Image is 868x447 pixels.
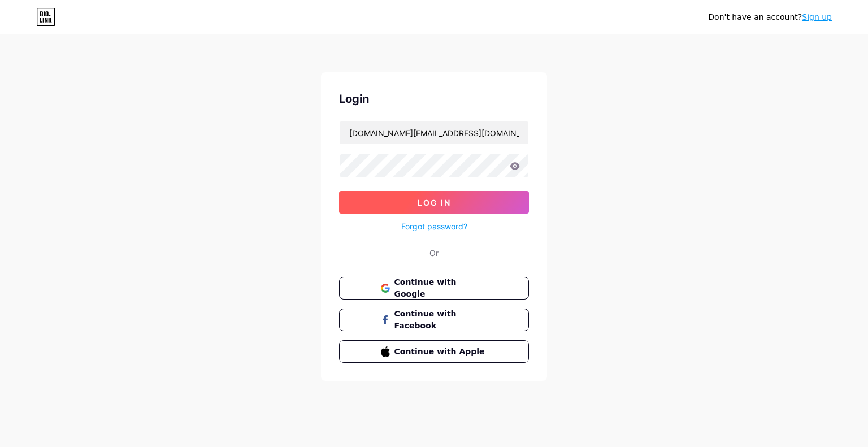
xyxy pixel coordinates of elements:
span: Log In [418,198,451,207]
span: Continue with Google [394,276,488,300]
a: Forgot password? [401,220,467,232]
div: Don't have an account? [708,11,832,23]
button: Continue with Google [339,277,529,300]
button: Continue with Facebook [339,309,529,331]
button: Log In [339,191,529,214]
span: Continue with Apple [394,346,488,358]
a: Sign up [802,12,832,21]
input: Username [340,121,528,144]
div: Or [429,247,439,259]
span: Continue with Facebook [394,308,488,332]
button: Continue with Apple [339,340,529,363]
div: Login [339,90,529,107]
